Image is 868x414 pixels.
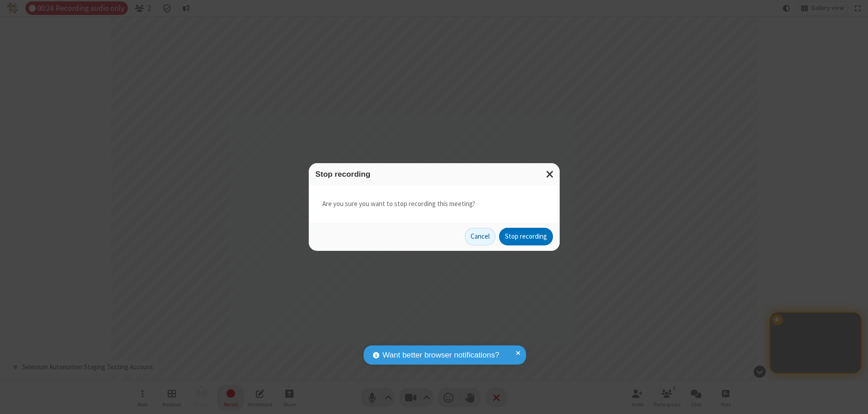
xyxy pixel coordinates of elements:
[382,349,499,361] span: Want better browser notifications?
[316,170,553,179] h3: Stop recording
[499,228,553,246] button: Stop recording
[465,228,495,246] button: Cancel
[309,185,560,223] div: Are you sure you want to stop recording this meeting?
[541,163,560,185] button: Close modal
